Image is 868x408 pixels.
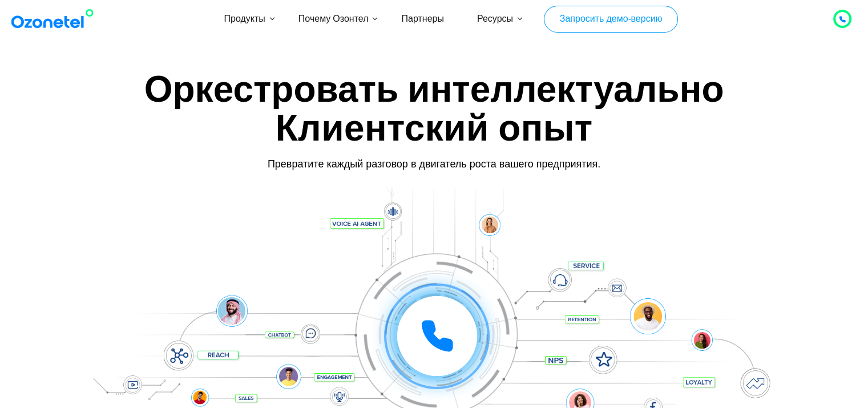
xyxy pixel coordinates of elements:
a: Запросить демо-версию [544,6,678,33]
font: Ресурсы [477,13,513,25]
font: Продукты [224,13,265,25]
font: Клиентский опыт [276,111,593,148]
font: Партнеры [401,13,443,25]
font: Превратите каждый разговор в двигатель роста вашего предприятия. [268,158,600,170]
font: Запросить демо-версию [560,13,663,25]
font: Почему Озонтел [298,13,369,25]
font: Оркестровать интеллектуально [144,73,724,109]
